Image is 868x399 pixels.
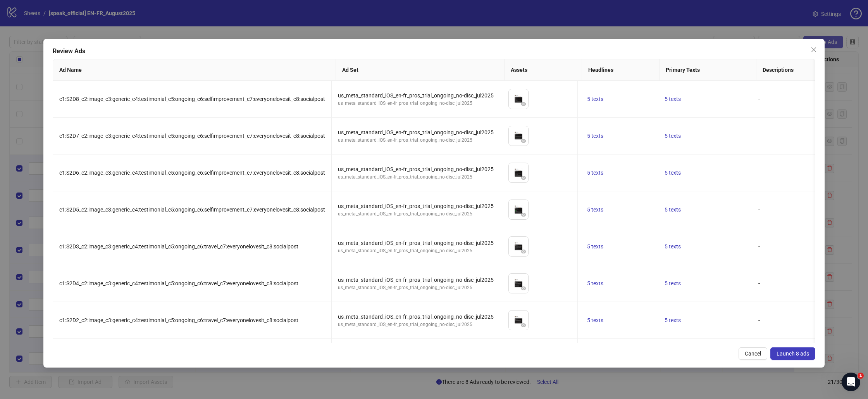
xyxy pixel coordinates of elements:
[584,279,606,288] button: 5 texts
[338,202,494,210] div: us_meta_standard_iOS_en-fr_pros_trial_ongoing_no-disc_jul2025
[505,59,582,81] th: Assets
[521,138,526,144] span: eye
[338,239,494,247] div: us_meta_standard_iOS_en-fr_pros_trial_ongoing_no-disc_jul2025
[53,59,336,81] th: Ad Name
[521,249,526,254] span: eye
[338,247,494,255] div: us_meta_standard_iOS_en-fr_pros_trial_ongoing_no-disc_jul2025
[661,279,684,288] button: 5 texts
[587,317,603,323] span: 5 texts
[758,96,760,102] span: -
[338,210,494,218] div: us_meta_standard_iOS_en-fr_pros_trial_ongoing_no-disc_jul2025
[758,317,760,323] span: -
[519,284,528,293] button: Preview
[758,206,760,213] span: -
[519,99,528,109] button: Preview
[661,131,684,141] button: 5 texts
[665,170,681,176] span: 5 texts
[758,133,760,139] span: -
[811,47,817,53] span: close
[519,136,528,146] button: Preview
[338,128,494,137] div: us_meta_standard_iOS_en-fr_pros_trial_ongoing_no-disc_jul2025
[584,94,606,104] button: 5 texts
[584,168,606,177] button: 5 texts
[587,243,603,250] span: 5 texts
[338,91,494,100] div: us_meta_standard_iOS_en-fr_pros_trial_ongoing_no-disc_jul2025
[661,168,684,177] button: 5 texts
[661,242,684,251] button: 5 texts
[758,170,760,176] span: -
[509,274,528,293] img: Asset 1
[587,206,603,213] span: 5 texts
[336,59,505,81] th: Ad Set
[59,96,325,102] span: c1:S2D8_c2:image_c3:generic_c4:testimonial_c5:ongoing_c6:selfimprovement_c7:everyonelovesit_c8:so...
[842,373,860,391] iframe: Intercom live chat
[519,173,528,182] button: Preview
[509,200,528,219] img: Asset 1
[59,170,325,176] span: c1:S2D6_c2:image_c3:generic_c4:testimonial_c5:ongoing_c6:selfimprovement_c7:everyonelovesit_c8:so...
[587,280,603,286] span: 5 texts
[777,350,809,357] span: Launch 8 ads
[582,59,660,81] th: Headlines
[587,96,603,102] span: 5 texts
[587,170,603,176] span: 5 texts
[584,131,606,141] button: 5 texts
[338,321,494,328] div: us_meta_standard_iOS_en-fr_pros_trial_ongoing_no-disc_jul2025
[509,237,528,256] img: Asset 1
[521,101,526,107] span: eye
[338,276,494,284] div: us_meta_standard_iOS_en-fr_pros_trial_ongoing_no-disc_jul2025
[661,205,684,214] button: 5 texts
[665,133,681,139] span: 5 texts
[519,247,528,256] button: Preview
[53,47,815,56] div: Review Ads
[519,210,528,219] button: Preview
[584,242,606,251] button: 5 texts
[509,311,528,330] img: Asset 1
[745,350,761,357] span: Cancel
[338,284,494,291] div: us_meta_standard_iOS_en-fr_pros_trial_ongoing_no-disc_jul2025
[661,316,684,325] button: 5 texts
[665,243,681,250] span: 5 texts
[338,173,494,181] div: us_meta_standard_iOS_en-fr_pros_trial_ongoing_no-disc_jul2025
[584,316,606,325] button: 5 texts
[59,280,298,286] span: c1:S2D4_c2:image_c3:generic_c4:testimonial_c5:ongoing_c6:travel_c7:everyonelovesit_c8:socialpost
[756,59,853,81] th: Descriptions
[587,133,603,139] span: 5 texts
[338,312,494,321] div: us_meta_standard_iOS_en-fr_pros_trial_ongoing_no-disc_jul2025
[770,347,815,360] button: Launch 8 ads
[519,321,528,330] button: Preview
[660,59,756,81] th: Primary Texts
[509,163,528,182] img: Asset 1
[665,280,681,286] span: 5 texts
[665,96,681,102] span: 5 texts
[509,89,528,109] img: Asset 1
[665,206,681,213] span: 5 texts
[59,243,298,250] span: c1:S2D3_c2:image_c3:generic_c4:testimonial_c5:ongoing_c6:travel_c7:everyonelovesit_c8:socialpost
[509,126,528,146] img: Asset 1
[584,205,606,214] button: 5 texts
[338,100,494,107] div: us_meta_standard_iOS_en-fr_pros_trial_ongoing_no-disc_jul2025
[858,373,864,379] span: 1
[521,175,526,180] span: eye
[739,347,767,360] button: Cancel
[661,94,684,104] button: 5 texts
[338,165,494,173] div: us_meta_standard_iOS_en-fr_pros_trial_ongoing_no-disc_jul2025
[338,137,494,144] div: us_meta_standard_iOS_en-fr_pros_trial_ongoing_no-disc_jul2025
[521,212,526,217] span: eye
[758,280,760,286] span: -
[758,243,760,250] span: -
[59,317,298,323] span: c1:S2D2_c2:image_c3:generic_c4:testimonial_c5:ongoing_c6:travel_c7:everyonelovesit_c8:socialpost
[59,206,325,213] span: c1:S2D5_c2:image_c3:generic_c4:testimonial_c5:ongoing_c6:selfimprovement_c7:everyonelovesit_c8:so...
[521,323,526,328] span: eye
[808,43,820,56] button: Close
[521,286,526,291] span: eye
[665,317,681,323] span: 5 texts
[59,133,325,139] span: c1:S2D7_c2:image_c3:generic_c4:testimonial_c5:ongoing_c6:selfimprovement_c7:everyonelovesit_c8:so...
